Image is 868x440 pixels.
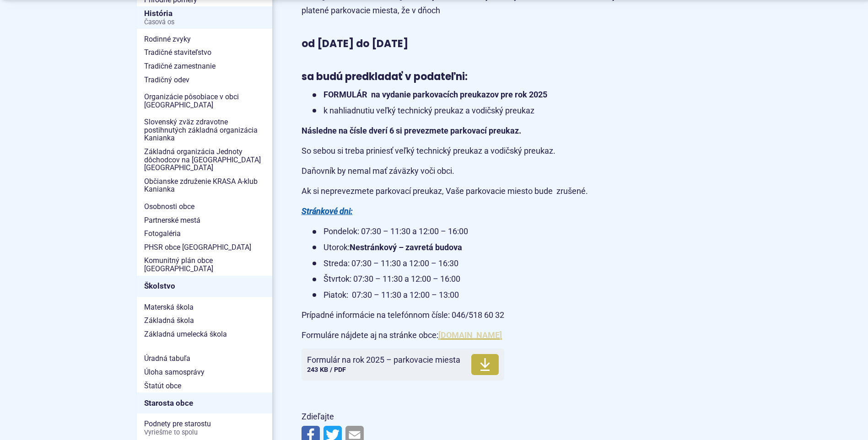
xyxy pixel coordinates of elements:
[144,73,265,87] span: Tradičný odev
[137,32,272,46] a: Rodinné zvyky
[144,279,265,293] span: Školstvo
[137,352,272,365] a: Úradná tabuľa
[144,396,265,410] span: Starosta obce
[144,145,265,175] span: Základná organizácia Jednoty dôchodcov na [GEOGRAPHIC_DATA] [GEOGRAPHIC_DATA]
[144,352,265,365] span: Úradná tabuľa
[302,164,626,178] p: Daňovník by nemal mať záväzky voči obci.
[144,6,265,29] span: História
[137,241,272,254] a: PHSR obce [GEOGRAPHIC_DATA]
[144,300,265,314] span: Materská škola
[302,144,626,158] p: So sebou si treba priniesť veľký technický preukaz a vodičský preukaz.
[144,32,265,46] span: Rodinné zvyky
[144,175,265,196] span: Občianske združenie KRASA A-klub Kanianka
[144,254,265,275] span: Komunitný plán obce [GEOGRAPHIC_DATA]
[137,73,272,87] a: Tradičný odev
[307,355,460,365] span: Formulár na rok 2025 – parkovacie miesta
[302,184,626,199] p: Ak si neprevezmete parkovací preukaz, Vaše parkovacie miesto bude zrušené.
[137,365,272,379] a: Úloha samosprávy
[307,366,346,374] span: 243 KB / PDF
[137,314,272,327] a: Základná škola
[137,327,272,341] a: Základná umelecká škola
[144,214,265,227] span: Partnerské mestá
[313,257,626,271] li: Streda: 07:30 – 11:30 a 12:00 – 16:30
[302,308,626,322] p: Prípadné informácie na telefónnom čísle: 046/518 60 32
[137,254,272,275] a: Komunitný plán obce [GEOGRAPHIC_DATA]
[137,227,272,241] a: Fotogaléria
[302,410,626,424] p: Zdieľajte
[144,429,265,436] span: Vyriešme to spolu
[144,241,265,254] span: PHSR obce [GEOGRAPHIC_DATA]
[137,59,272,73] a: Tradičné zamestnanie
[313,104,626,118] li: k nahliadnutiu veľký technický preukaz a vodičský preukaz
[302,70,468,84] strong: sa budú predkladať v podateľni:
[144,379,265,393] span: Štatút obce
[137,145,272,175] a: Základná organizácia Jednoty dôchodcov na [GEOGRAPHIC_DATA] [GEOGRAPHIC_DATA]
[144,327,265,341] span: Základná umelecká škola
[144,314,265,327] span: Základná škola
[302,37,408,51] strong: od [DATE] do [DATE]
[350,242,462,252] strong: Nestránkový – zavretá budova
[144,365,265,379] span: Úloha samosprávy
[144,19,265,26] span: Časová os
[137,300,272,314] a: Materská škola
[144,59,265,73] span: Tradičné zamestnanie
[302,206,353,216] u: Stránkové dni:
[323,90,547,99] strong: FORMULÁR na vydanie parkovacích preukazov pre rok 2025
[144,115,265,145] span: Slovenský zväz zdravotne postihnutých základná organizácia Kanianka
[302,328,626,343] p: Formuláre nájdete aj na stránke obce:
[137,6,272,29] a: HistóriaČasová os
[302,126,521,135] strong: Následne na čísle dverí 6 si prevezmete parkovací preukaz.
[313,241,626,255] li: Utorok:
[137,276,272,297] a: Školstvo
[137,46,272,59] a: Tradičné staviteľstvo
[144,90,265,112] span: Organizácie pôsobiace v obci [GEOGRAPHIC_DATA]
[438,330,502,340] a: [DOMAIN_NAME]
[144,417,265,439] span: Podnety pre starostu
[137,200,272,214] a: Osobnosti obce
[144,227,265,241] span: Fotogaléria
[137,115,272,145] a: Slovenský zväz zdravotne postihnutých základná organizácia Kanianka
[144,200,265,214] span: Osobnosti obce
[144,46,265,59] span: Tradičné staviteľstvo
[137,90,272,112] a: Organizácie pôsobiace v obci [GEOGRAPHIC_DATA]
[137,417,272,439] a: Podnety pre starostuVyriešme to spolu
[137,214,272,227] a: Partnerské mestá
[137,392,272,413] a: Starosta obce
[313,225,626,239] li: Pondelok: 07:30 – 11:30 a 12:00 – 16:00
[313,288,626,302] li: Piatok: 07:30 – 11:30 a 12:00 – 13:00
[137,379,272,393] a: Štatút obce
[313,272,626,286] li: Štvrtok: 07:30 – 11:30 a 12:00 – 16:00
[302,349,504,381] a: Formulár na rok 2025 – parkovacie miesta243 KB / PDF
[137,175,272,196] a: Občianske združenie KRASA A-klub Kanianka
